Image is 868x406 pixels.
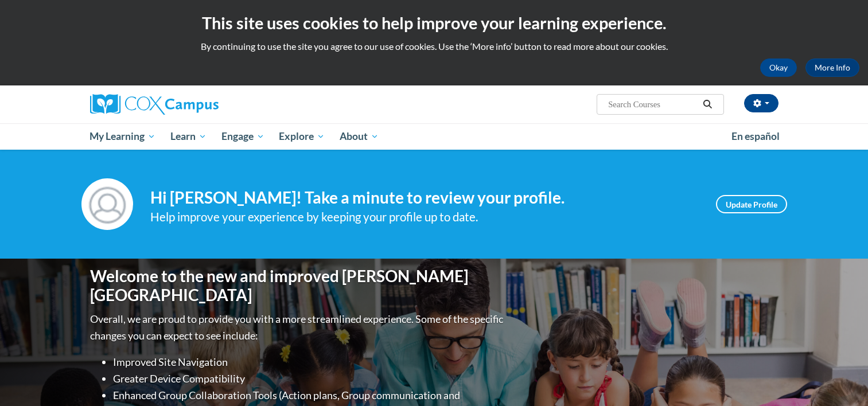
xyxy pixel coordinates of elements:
[83,123,164,150] a: My Learning
[73,123,796,150] div: Main menu
[221,130,264,143] span: Engage
[724,124,787,149] a: En español
[9,11,859,34] h2: This site uses cookies to help improve your learning experience.
[271,123,332,150] a: Explore
[760,58,797,77] button: Okay
[340,130,379,143] span: About
[731,130,780,142] span: En español
[150,188,699,208] h4: Hi [PERSON_NAME]! Take a minute to review your profile.
[699,97,716,111] button: Search
[150,208,699,227] div: Help improve your experience by keeping your profile up to date.
[279,130,325,143] span: Explore
[90,311,506,344] p: Overall, we are proud to provide you with a more streamlined experience. Some of the specific cha...
[822,360,859,397] iframe: Button to launch messaging window
[81,178,133,230] img: Profile Image
[607,97,699,111] input: Search Courses
[89,130,155,143] span: My Learning
[9,40,859,53] p: By continuing to use the site you agree to our use of cookies. Use the ‘More info’ button to read...
[214,123,272,150] a: Engage
[113,370,506,387] li: Greater Device Compatibility
[90,94,219,115] img: Cox Campus
[90,267,506,305] h1: Welcome to the new and improved [PERSON_NAME][GEOGRAPHIC_DATA]
[170,130,207,143] span: Learn
[716,195,787,213] a: Update Profile
[113,354,506,370] li: Improved Site Navigation
[332,123,386,150] a: About
[90,94,308,115] a: Cox Campus
[805,58,859,77] a: More Info
[744,94,779,112] button: Account Settings
[163,123,214,150] a: Learn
